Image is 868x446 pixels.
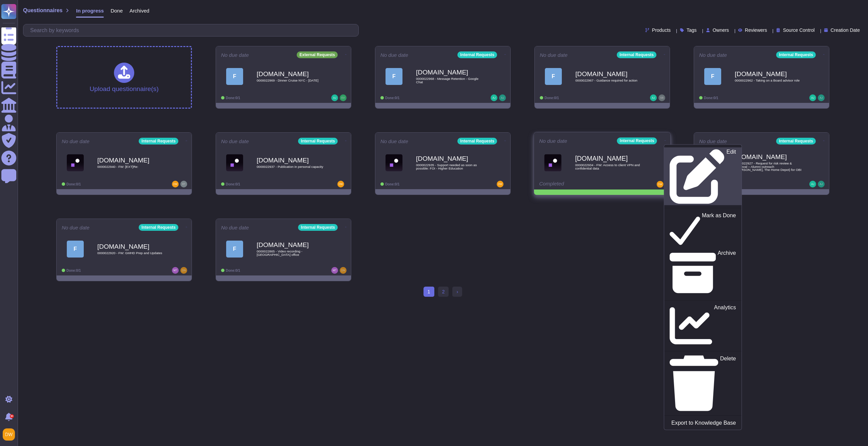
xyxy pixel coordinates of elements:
[702,213,736,247] p: Mark as Done
[456,289,458,294] span: ›
[380,139,408,144] span: No due date
[735,162,803,172] span: 0000022927 - Request for risk review & approval – Alumni outreach ([PERSON_NAME], The Home Depot)...
[180,267,187,274] img: user
[831,28,860,32] span: Creation Date
[438,287,449,297] a: 2
[657,181,664,188] img: user
[735,71,803,77] b: [DOMAIN_NAME]
[499,94,506,101] img: user
[298,138,338,144] div: Internal Requests
[664,354,742,412] a: Delete
[62,139,90,144] span: No due date
[257,242,324,248] b: [DOMAIN_NAME]
[575,155,644,162] b: [DOMAIN_NAME]
[331,267,338,274] img: user
[340,267,347,274] img: user
[783,28,814,32] span: Source Control
[257,71,324,77] b: [DOMAIN_NAME]
[658,94,665,101] img: user
[97,251,165,255] span: 0000022920 - FW: GMHD Prep and Updates
[617,51,656,58] div: Internal Requests
[416,163,484,170] span: 0000022935 - Support needed as soon as possible: FOI - Higher Education
[727,149,736,204] p: Edit
[380,52,408,58] span: No due date
[257,165,324,169] span: 0000022937 - Publication in personal capacity
[337,181,344,187] img: user
[97,165,165,169] span: 0000022940 - FW: [EXT]Re:
[226,68,243,85] div: F
[704,96,718,100] span: Done: 0/1
[416,77,484,84] span: 0000022968 - Message Retention - Google Chat
[386,68,402,85] div: F
[664,248,742,297] a: Archive
[172,181,179,187] img: user
[331,94,338,101] img: user
[809,94,816,101] img: user
[66,182,81,186] span: Done: 0/1
[735,79,803,82] span: 0000022962 - Taking on a Board advisor role
[10,414,14,418] div: 9+
[139,138,178,144] div: Internal Requests
[66,269,81,272] span: Done: 0/1
[1,427,20,442] button: user
[67,154,84,171] img: Logo
[386,154,402,171] img: Logo
[67,241,84,258] div: F
[545,68,562,85] div: F
[539,138,567,143] span: No due date
[664,303,742,349] a: Analytics
[298,224,338,231] div: Internal Requests
[664,211,742,248] a: Mark as Done
[575,79,643,82] span: 0000022967 - Guidance required for action
[221,52,249,58] span: No due date
[416,69,484,75] b: [DOMAIN_NAME]
[226,182,240,186] span: Done: 0/1
[617,137,657,144] div: Internal Requests
[226,269,240,272] span: Done: 0/1
[3,428,15,441] img: user
[226,96,240,100] span: Done: 0/1
[457,51,497,58] div: Internal Requests
[257,79,324,82] span: 0000022969 - Dinner Cruise NYC - [DATE]
[809,181,816,187] img: user
[720,356,736,411] p: Delete
[776,51,816,58] div: Internal Requests
[735,154,803,160] b: [DOMAIN_NAME]
[575,163,644,170] span: 0000022934 - FW: Access to client VPN and confidential data
[713,28,729,32] span: Owners
[539,181,623,188] div: Completed
[111,8,123,13] span: Done
[699,139,727,144] span: No due date
[90,63,159,92] div: Upload questionnaire(s)
[340,94,347,101] img: user
[226,241,243,258] div: F
[664,418,742,427] a: Export to Knowledge Base
[257,250,324,256] span: 0000022865 - Video recording - [GEOGRAPHIC_DATA] office
[423,287,434,297] span: 1
[172,267,179,274] img: user
[575,71,643,77] b: [DOMAIN_NAME]
[714,305,736,347] p: Analytics
[257,157,324,163] b: [DOMAIN_NAME]
[97,243,165,250] b: [DOMAIN_NAME]
[23,8,62,13] span: Questionnaires
[416,155,484,162] b: [DOMAIN_NAME]
[540,52,568,58] span: No due date
[97,157,165,163] b: [DOMAIN_NAME]
[652,28,671,32] span: Products
[27,24,358,36] input: Search by keywords
[818,181,825,187] img: user
[297,51,338,58] div: External Requests
[62,225,90,230] span: No due date
[545,96,559,100] span: Done: 0/1
[130,8,149,13] span: Archived
[664,148,742,205] a: Edit
[699,52,727,58] span: No due date
[544,154,561,171] img: Logo
[221,139,249,144] span: No due date
[671,420,736,426] p: Export to Knowledge Base
[457,138,497,144] div: Internal Requests
[745,28,767,32] span: Reviewers
[718,250,736,296] p: Archive
[687,28,697,32] span: Tags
